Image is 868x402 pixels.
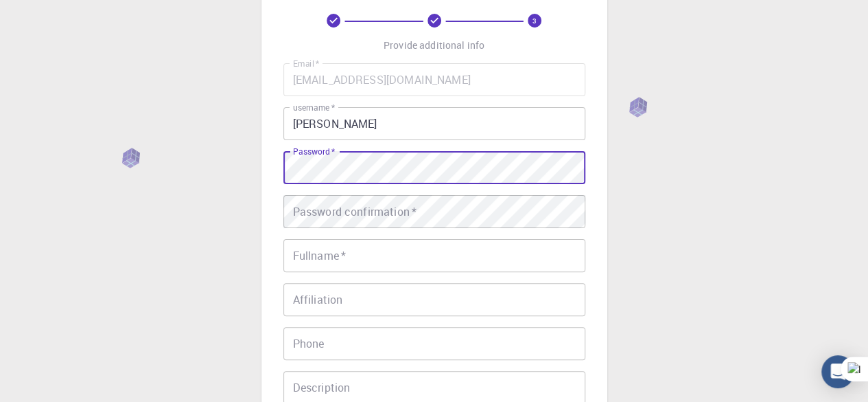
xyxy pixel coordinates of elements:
[293,102,335,113] label: username
[293,146,335,157] label: Password
[821,355,854,388] div: Open Intercom Messenger
[384,38,484,52] p: Provide additional info
[532,16,537,25] text: 3
[293,58,319,69] label: Email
